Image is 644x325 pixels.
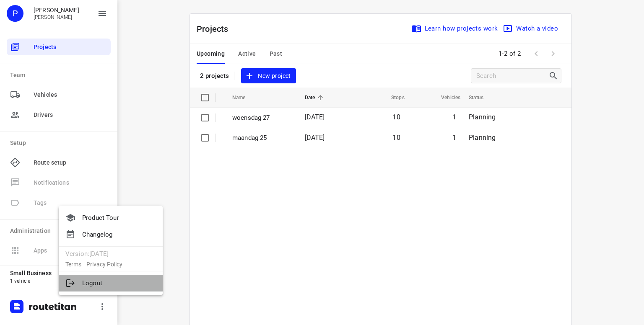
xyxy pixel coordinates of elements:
[82,214,119,222] p: Product Tour
[59,248,163,259] p: Version: [DATE]
[82,231,112,238] p: Changelog
[59,275,163,291] li: Logout
[65,261,81,268] a: Terms
[86,261,122,268] a: Privacy Policy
